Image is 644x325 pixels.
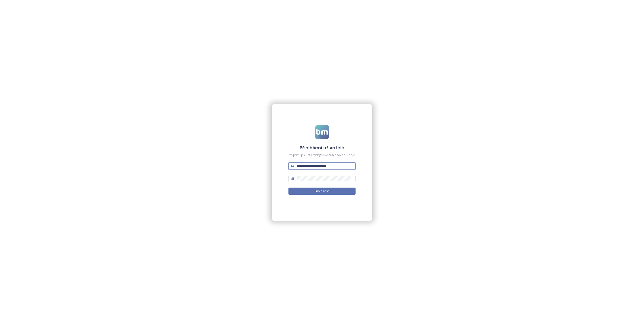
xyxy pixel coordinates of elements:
[291,165,294,168] span: mail
[288,153,356,157] div: Pro přístup k účtu zadejte své přihlašovací údaje.
[291,177,294,180] span: lock
[315,125,329,139] img: logo
[288,188,356,195] button: Přihlásit se
[315,189,329,193] span: Přihlásit se
[288,145,356,151] h4: Přihlášení uživatele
